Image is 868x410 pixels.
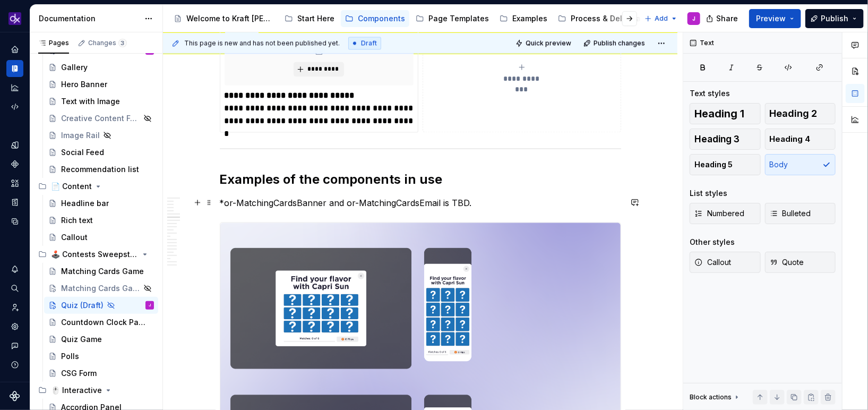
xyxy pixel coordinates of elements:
[280,10,339,27] a: Start Here
[770,108,818,119] span: Heading 2
[694,134,740,144] span: Heading 3
[61,79,107,90] div: Hero Banner
[44,93,158,110] a: Text with Image
[34,382,158,399] div: 🖱️ Interactive
[44,195,158,212] a: Headline bar
[770,134,811,144] span: Heading 4
[358,13,405,24] div: Components
[220,197,621,209] p: *or-MatchingCardsBanner and or-MatchingCardsEmail is TBD.
[749,9,801,28] button: Preview
[61,215,93,226] div: Rich text
[34,178,158,195] div: 📄 Content
[61,266,144,277] div: Matching Cards Game
[61,130,100,141] div: Image Rail
[756,13,786,24] span: Preview
[765,203,836,224] button: Bulleted
[805,9,864,28] button: Publish
[44,314,158,331] a: Countdown Clock Panel
[716,13,738,24] span: Share
[61,62,88,73] div: Gallery
[690,390,741,405] div: Block actions
[594,39,645,47] span: Publish changes
[61,300,104,311] div: Quiz (Draft)
[694,208,744,219] span: Numbered
[694,108,744,119] span: Heading 1
[6,175,23,192] a: Assets
[580,36,650,50] button: Publish changes
[44,161,158,178] a: Recommendation list
[6,79,23,96] a: Analytics
[641,11,681,26] button: Add
[186,13,274,24] div: Welcome to Kraft [PERSON_NAME]
[44,263,158,280] a: Matching Cards Game
[44,59,158,76] a: Gallery
[44,127,158,144] a: Image Rail
[39,13,139,24] div: Documentation
[690,237,735,247] div: Other styles
[6,337,23,354] button: Contact support
[6,261,23,278] button: Notifications
[770,257,804,268] span: Quote
[770,208,811,219] span: Bulleted
[6,60,23,77] a: Documentation
[690,203,761,224] button: Numbered
[512,13,547,24] div: Examples
[6,213,23,230] a: Data sources
[34,246,158,263] div: 🕹️ Contests Sweepstakes Games
[411,10,493,27] a: Page Templates
[51,181,92,192] div: 📄 Content
[6,280,23,297] div: Search ⌘K
[512,36,576,50] button: Quick preview
[690,393,732,402] div: Block actions
[44,280,158,297] a: Matching Cards Game (Draft)
[765,252,836,273] button: Quote
[44,365,158,382] a: CSG Form
[690,252,761,273] button: Callout
[149,300,151,311] div: J
[44,110,158,127] a: Creative Content Feed
[61,283,140,294] div: Matching Cards Game (Draft)
[44,348,158,365] a: Polls
[690,103,761,124] button: Heading 1
[690,188,727,199] div: List styles
[694,257,731,268] span: Callout
[692,14,695,23] div: J
[495,10,552,27] a: Examples
[6,299,23,316] a: Invite team
[44,144,158,161] a: Social Feed
[297,13,334,24] div: Start Here
[61,198,109,209] div: Headline bar
[61,317,149,328] div: Countdown Clock Panel
[38,39,69,47] div: Pages
[6,136,23,153] a: Design tokens
[61,113,140,124] div: Creative Content Feed
[765,129,836,150] button: Heading 4
[44,229,158,246] a: Callout
[6,318,23,335] a: Settings
[51,385,102,396] div: 🖱️ Interactive
[526,39,571,47] span: Quick preview
[44,76,158,93] a: Hero Banner
[6,194,23,211] a: Storybook stories
[118,39,127,47] span: 3
[6,98,23,115] div: Code automation
[10,391,20,402] svg: Supernova Logo
[6,156,23,173] a: Components
[571,13,657,24] div: Process & Deliverables
[44,297,158,314] a: Quiz (Draft)J
[6,41,23,58] a: Home
[44,212,158,229] a: Rich text
[184,39,340,47] span: This page is new and has not been published yet.
[361,39,377,47] span: Draft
